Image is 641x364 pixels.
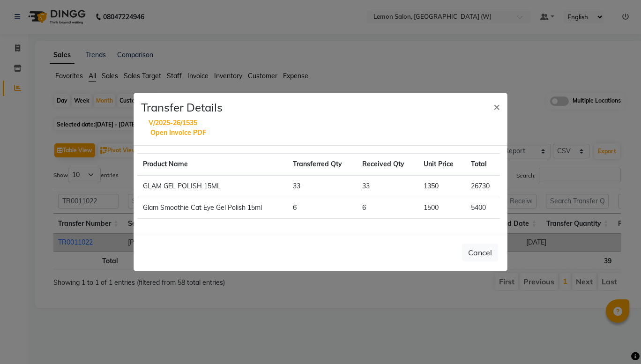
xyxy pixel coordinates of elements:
[287,175,357,197] td: 33
[150,128,206,137] a: Open Invoice PDF
[418,197,465,218] td: 1500
[141,101,313,114] h4: Transfer Details
[137,197,287,218] td: Glam Smoothie Cat Eye Gel Polish 15ml
[287,197,357,218] td: 6
[418,153,465,175] th: Unit Price
[149,119,197,127] a: V/2025-26/1535
[357,153,418,175] th: Received Qty
[493,99,500,113] span: ×
[137,175,287,197] td: GLAM GEL POLISH 15ML
[287,153,357,175] th: Transferred Qty
[357,197,418,218] td: 6
[137,153,287,175] th: Product Name
[465,175,500,197] td: 26730
[462,244,498,261] button: Cancel
[357,175,418,197] td: 33
[486,93,507,119] button: Close
[465,197,500,218] td: 5400
[418,175,465,197] td: 1350
[465,153,500,175] th: Total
